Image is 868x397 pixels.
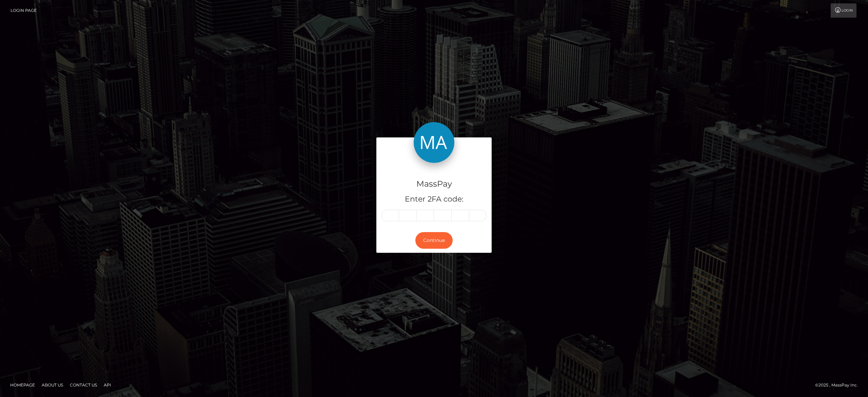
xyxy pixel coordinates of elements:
button: Continue [415,232,453,249]
a: Login [831,3,856,18]
a: About Us [39,380,66,390]
a: API [101,380,114,390]
h4: MassPay [381,178,487,190]
img: MassPay [414,122,454,163]
h5: Enter 2FA code: [381,194,487,205]
div: © 2025 , MassPay Inc. [815,381,863,389]
a: Contact Us [67,380,100,390]
a: Login Page [11,3,37,18]
a: Homepage [7,380,38,390]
